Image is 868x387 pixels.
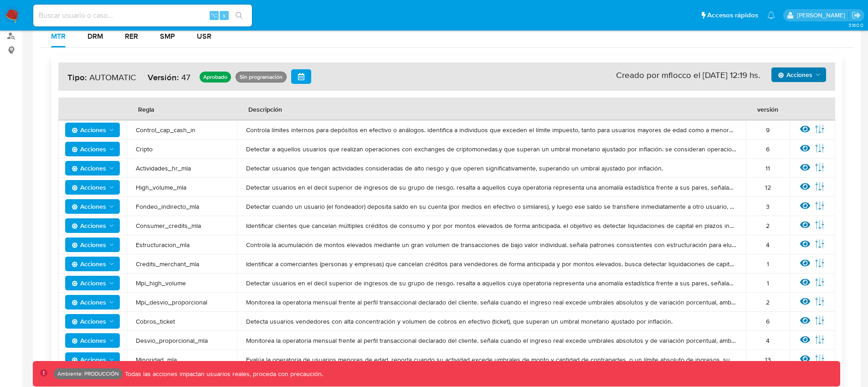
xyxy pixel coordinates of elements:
[230,9,248,22] button: search-icon
[707,10,758,20] span: Accesos rápidos
[123,370,323,378] p: Todas las acciones impactan usuarios reales, proceda con precaución.
[767,11,775,19] a: Notificaciones
[33,10,252,21] input: Buscar usuario o caso...
[211,11,217,20] span: ⌥
[57,372,119,376] p: Ambiente: PRODUCCIÓN
[223,11,226,20] span: s
[797,11,848,20] p: francisco.valenzuela@mercadolibre.com
[852,10,861,20] a: Salir
[848,21,863,29] span: 3.160.0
